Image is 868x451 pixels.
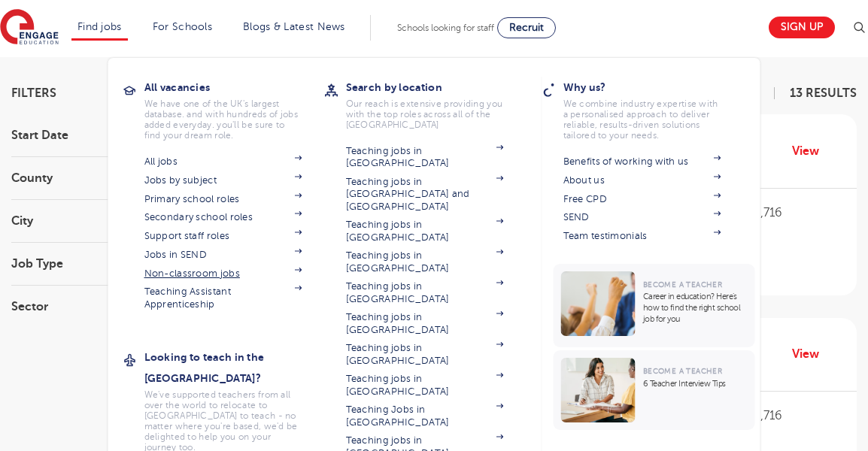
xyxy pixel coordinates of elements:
[687,407,842,425] p: £21,731 - £26,716
[346,280,504,305] a: Teaching jobs in [GEOGRAPHIC_DATA]
[563,77,744,98] h3: Why us?
[144,249,302,261] a: Jobs in SEND
[792,141,830,161] a: View
[509,22,544,33] span: Recruit
[769,17,835,38] a: Sign up
[144,347,325,389] h3: Looking to teach in the [GEOGRAPHIC_DATA]?
[346,219,504,244] a: Teaching jobs in [GEOGRAPHIC_DATA]
[563,156,721,168] a: Benefits of working with us
[346,250,504,274] a: Teaching jobs in [GEOGRAPHIC_DATA]
[563,193,721,205] a: Free CPD
[346,373,504,398] a: Teaching jobs in [GEOGRAPHIC_DATA]
[346,176,504,213] a: Teaching jobs in [GEOGRAPHIC_DATA] and [GEOGRAPHIC_DATA]
[153,21,212,32] a: For Schools
[144,211,302,223] a: Secondary school roles
[11,87,56,99] span: Filters
[11,301,177,313] h3: Sector
[346,77,527,130] a: Search by locationOur reach is extensive providing you with the top roles across all of the [GEOG...
[144,98,302,141] p: We have one of the UK's largest database. and with hundreds of jobs added everyday. you'll be sur...
[397,23,494,33] span: Schools looking for staff
[554,264,759,347] a: Become a TeacherCareer in education? Here’s how to find the right school job for you
[563,174,721,186] a: About us
[11,129,177,141] h3: Start Date
[563,98,721,141] p: We combine industry expertise with a personalised approach to deliver reliable, results-driven so...
[346,98,504,130] p: Our reach is extensive providing you with the top roles across all of the [GEOGRAPHIC_DATA]
[497,17,556,38] a: Recruit
[643,367,722,375] span: Become a Teacher
[144,174,302,186] a: Jobs by subject
[346,404,504,428] a: Teaching Jobs in [GEOGRAPHIC_DATA]
[346,311,504,336] a: Teaching jobs in [GEOGRAPHIC_DATA]
[144,193,302,205] a: Primary school roles
[554,350,759,430] a: Become a Teacher6 Teacher Interview Tips
[346,342,504,367] a: Teaching jobs in [GEOGRAPHIC_DATA]
[563,77,744,141] a: Why us?We combine industry expertise with a personalised approach to deliver reliable, results-dr...
[11,172,177,184] h3: County
[144,286,302,310] a: Teaching Assistant Apprenticeship
[243,21,345,32] a: Blogs & Latest News
[563,211,721,223] a: SEND
[144,230,302,242] a: Support staff roles
[144,77,325,98] h3: All vacancies
[643,378,748,389] p: 6 Teacher Interview Tips
[643,291,748,325] p: Career in education? Here’s how to find the right school job for you
[643,280,722,289] span: Become a Teacher
[687,233,842,251] p: Primary
[144,268,302,280] a: Non-classroom jobs
[687,262,842,280] p: SEND
[144,156,302,168] a: All jobs
[346,77,527,98] h3: Search by location
[346,145,504,170] a: Teaching jobs in [GEOGRAPHIC_DATA]
[792,344,830,364] a: View
[144,77,325,141] a: All vacanciesWe have one of the UK's largest database. and with hundreds of jobs added everyday. ...
[11,258,177,270] h3: Job Type
[11,215,177,227] h3: City
[790,86,857,100] span: 13 RESULTS
[563,230,721,242] a: Team testimonials
[687,204,842,222] p: £21,731 - £26,716
[77,21,122,32] a: Find jobs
